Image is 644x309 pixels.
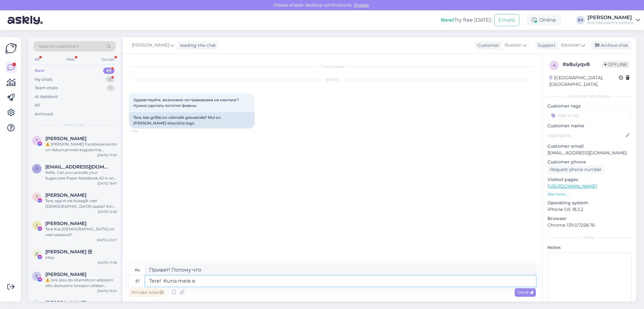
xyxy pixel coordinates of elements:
span: Search customers [39,43,79,50]
div: Archive chat [591,41,631,50]
p: Chrome 139.0.7258.76 [547,222,631,229]
div: Support [535,42,556,49]
div: Private note [129,288,166,297]
div: Anti Saluneem's website [587,20,633,25]
div: Archived [35,111,53,117]
div: Extra [547,235,631,240]
span: Offline [602,61,630,68]
div: My chats [35,76,53,83]
span: Estonian [561,42,580,49]
div: ru [135,265,140,275]
div: ⚠️ [PERSON_NAME] Facebooki konto on rikkunud meie kogukonna standardeid. Meie süsteem on saanud p... [45,141,117,153]
span: New chats [64,122,85,128]
div: [DATE] 17:30 [97,153,117,157]
span: Jaanika Palmik [45,221,86,226]
div: [DATE] 16:24 [97,289,117,293]
div: [DATE] 19:47 [97,181,117,186]
div: All [33,55,41,63]
div: # a8uiyqv8 [563,61,602,68]
span: Wendy Xiao [45,300,86,306]
div: [DATE] 17:58 [98,260,117,265]
textarea: Привет! Потому что [145,265,536,275]
span: Enable [352,2,371,8]
div: 6 [106,76,114,83]
div: Request phone number [547,165,604,174]
p: Browser [547,215,631,222]
div: AI Assistant [35,94,58,100]
div: New [35,68,44,74]
span: 义 [35,251,39,256]
input: Add a tag [547,111,631,120]
span: Eliza Adamska [45,272,86,277]
div: Hello, Can you provide your Sugarcane Paper Notebook A5 in an unlined (blank) version? The produc... [45,170,117,181]
p: Customer phone [547,159,631,165]
div: Customer information [547,93,631,99]
div: Tere Kas [DEMOGRAPHIC_DATA] on veel saadaval? [45,226,117,238]
div: All [35,102,40,108]
div: Web [65,55,76,63]
div: [DATE] 12:26 [98,209,117,214]
div: Chat started [129,64,536,69]
div: [DATE] [129,77,536,83]
a: [URL][DOMAIN_NAME] [547,183,597,189]
span: Здравствуйте, возможно ли гравировка на мангале? Нужно сделать логотип фирмы [133,97,240,108]
div: Try free [DATE]: [441,16,492,24]
div: Team chats [35,85,58,91]
div: ⚠️ lore ipsu do sitametcon adipiscin elits doeiusmo tempori utlabor etdolo magnaaliq: enima://min... [45,277,117,289]
p: See more ... [547,191,631,197]
span: T [36,195,38,199]
div: 69 [103,68,114,74]
p: Operating system [547,200,631,206]
div: Socials [100,55,116,63]
img: Askly Logo [5,42,17,54]
div: 1 [107,85,114,91]
div: Online [527,14,561,26]
div: leading the chat [178,42,216,49]
p: [EMAIL_ADDRESS][DOMAIN_NAME] [547,150,631,156]
div: EV [576,16,585,25]
p: Customer tags [547,103,631,109]
span: [PERSON_NAME] [132,42,169,49]
span: 11:05 [131,129,154,134]
textarea: Tere! Kuna meie e [145,276,536,286]
span: J [36,223,38,228]
div: Tere, kas grillile on võimalik graveerida? Mul on [PERSON_NAME] ettevõtte logo. [129,112,255,129]
div: Customer [475,42,499,49]
div: [DATE] 22:07 [97,238,117,242]
div: [GEOGRAPHIC_DATA], [GEOGRAPHIC_DATA] [549,74,619,88]
p: Customer name [547,123,631,129]
div: et [136,276,140,286]
span: otopix@gmail.com [45,164,111,170]
p: Notes [547,244,631,251]
div: okay [45,255,117,260]
p: Visited pages [547,176,631,183]
span: Send [517,290,533,295]
span: o [35,166,38,171]
span: T [36,138,38,143]
a: [PERSON_NAME]Anti Saluneem's website [587,15,640,25]
span: a [553,63,556,68]
span: E [36,274,38,279]
div: Tere, ega ei ole kusagilt veel [DEMOGRAPHIC_DATA] saada? Kõik läksid välja [45,198,117,209]
button: Emails [494,14,519,26]
span: Russian [505,42,522,49]
span: 义平 任 [45,249,92,255]
span: Tom Haja [45,136,86,141]
p: Customer email [547,143,631,150]
div: [PERSON_NAME] [587,15,633,20]
b: New! [441,17,454,23]
p: iPhone OS 18.3.2 [547,206,631,213]
input: Add name [548,132,624,139]
span: Triin Mägi [45,192,86,198]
